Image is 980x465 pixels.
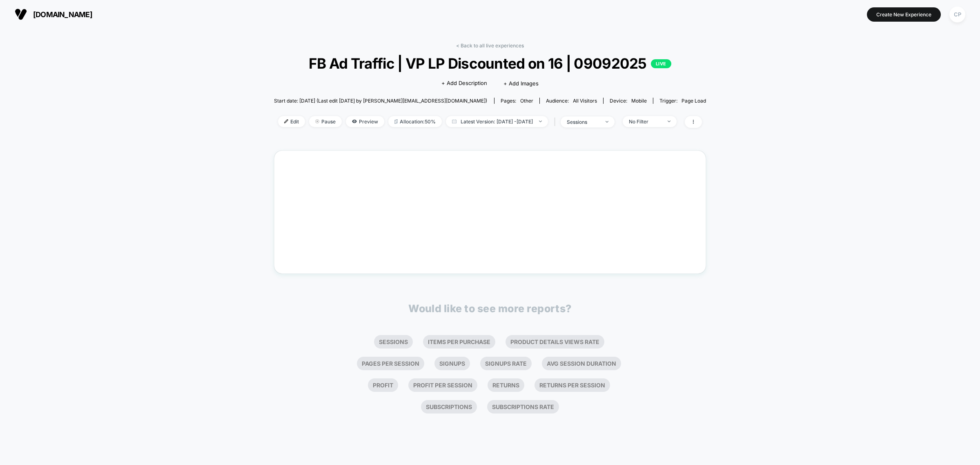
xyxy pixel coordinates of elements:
[368,378,398,392] li: Profit
[546,98,597,104] div: Audience:
[374,335,413,349] li: Sessions
[421,400,477,414] li: Subscriptions
[388,116,442,127] span: Allocation: 50%
[520,98,533,104] span: other
[651,59,671,68] p: LIVE
[296,55,685,72] span: FB Ad Traffic | VP LP Discounted on 16 | 09092025
[423,335,495,349] li: Items Per Purchase
[346,116,384,127] span: Preview
[535,378,610,392] li: Returns Per Session
[567,119,599,125] div: sessions
[501,98,533,104] div: Pages:
[434,357,470,370] li: Signups
[506,335,604,349] li: Product Details Views Rate
[659,98,706,104] div: Trigger:
[309,116,342,127] span: Pause
[456,42,524,49] a: < Back to all live experiences
[487,400,559,414] li: Subscriptions Rate
[947,6,968,23] button: CP
[480,357,532,370] li: Signups Rate
[446,116,548,127] span: Latest Version: [DATE] - [DATE]
[408,302,572,315] p: Would like to see more reports?
[284,119,288,123] img: edit
[394,119,398,124] img: rebalance
[357,357,424,370] li: Pages Per Session
[542,357,621,370] li: Avg Session Duration
[552,116,561,128] span: |
[315,119,319,123] img: end
[12,8,95,21] button: [DOMAIN_NAME]
[606,121,608,123] img: end
[867,7,941,22] button: Create New Experience
[573,98,597,104] span: All Visitors
[603,98,653,104] span: Device:
[408,378,477,392] li: Profit Per Session
[33,10,92,19] span: [DOMAIN_NAME]
[503,80,539,87] span: + Add Images
[274,98,487,104] span: Start date: [DATE] (Last edit [DATE] by [PERSON_NAME][EMAIL_ADDRESS][DOMAIN_NAME])
[278,116,305,127] span: Edit
[452,119,457,123] img: calendar
[949,7,965,22] div: CP
[629,118,661,125] div: No Filter
[631,98,647,104] span: mobile
[15,8,27,20] img: Visually logo
[488,378,524,392] li: Returns
[682,98,706,104] span: Page Load
[441,79,487,87] span: + Add Description
[539,121,542,122] img: end
[668,121,670,122] img: end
